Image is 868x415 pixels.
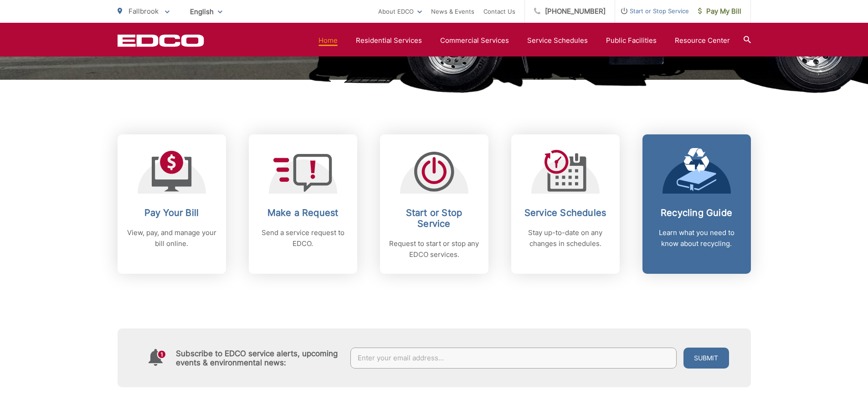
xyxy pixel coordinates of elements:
[683,348,729,369] button: Submit
[128,7,159,15] span: Fallbrook
[652,227,742,249] p: Learn what you need to know about recycling.
[176,349,342,367] h4: Subscribe to EDCO service alerts, upcoming events & environmental news:
[258,207,348,218] h2: Make a Request
[118,134,226,274] a: Pay Your Bill View, pay, and manage your bill online.
[350,348,677,369] input: Enter your email address...
[249,134,357,274] a: Make a Request Send a service request to EDCO.
[675,35,730,46] a: Resource Center
[520,207,611,218] h2: Service Schedules
[431,6,474,17] a: News & Events
[118,34,204,47] a: EDCD logo. Return to the homepage.
[698,6,741,17] span: Pay My Bill
[652,207,742,218] h2: Recycling Guide
[483,6,515,17] a: Contact Us
[318,35,338,46] a: Home
[258,227,348,249] p: Send a service request to EDCO.
[511,134,620,274] a: Service Schedules Stay up-to-date on any changes in schedules.
[389,207,479,229] h2: Start or Stop Service
[642,134,751,274] a: Recycling Guide Learn what you need to know about recycling.
[389,238,479,260] p: Request to start or stop any EDCO services.
[440,35,509,46] a: Commercial Services
[378,6,422,17] a: About EDCO
[527,35,588,46] a: Service Schedules
[127,207,217,218] h2: Pay Your Bill
[183,4,229,20] span: English
[606,35,657,46] a: Public Facilities
[520,227,611,249] p: Stay up-to-date on any changes in schedules.
[356,35,422,46] a: Residential Services
[127,227,217,249] p: View, pay, and manage your bill online.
